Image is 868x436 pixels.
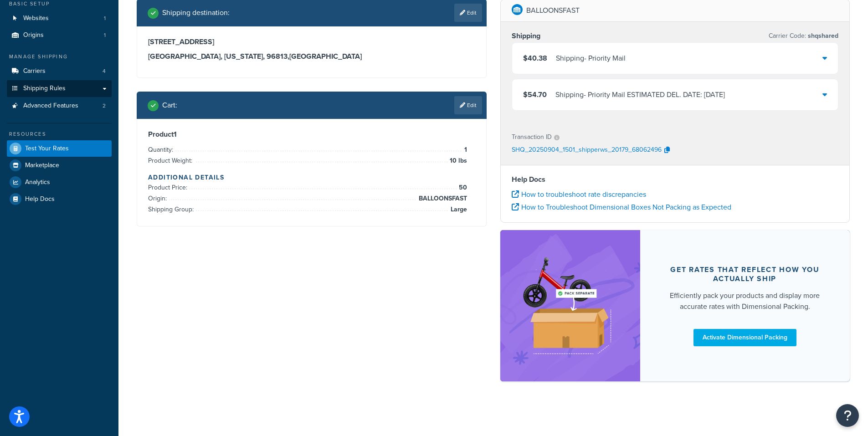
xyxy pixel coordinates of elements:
span: Origins [23,31,44,39]
span: Help Docs [25,195,55,203]
span: 50 [457,182,467,193]
h2: Cart : [162,101,177,109]
span: Quantity: [148,145,175,154]
a: Origins1 [7,27,112,44]
a: Edit [454,4,482,22]
span: Shipping Rules [23,85,66,92]
a: Websites1 [7,10,112,27]
a: Carriers4 [7,63,112,80]
span: 1 [104,31,106,39]
a: Analytics [7,174,112,190]
div: Shipping - Priority Mail ESTIMATED DEL. DATE: [DATE] [555,88,725,101]
span: Marketplace [25,162,59,169]
a: Edit [454,96,482,114]
span: 1 [104,15,106,22]
h3: Shipping [512,31,540,41]
h3: Product 1 [148,130,475,139]
a: Advanced Features2 [7,97,112,114]
span: 4 [103,67,106,75]
span: BALLOONSFAST [416,193,467,204]
button: Open Resource Center [836,404,859,427]
span: Advanced Features [23,102,78,110]
span: 1 [462,144,467,155]
span: Product Weight: [148,156,195,165]
span: Websites [23,15,49,22]
span: Product Price: [148,183,190,192]
p: Carrier Code: [769,30,838,42]
span: 2 [103,102,106,110]
a: How to troubleshoot rate discrepancies [512,189,646,200]
div: Shipping - Priority Mail [556,52,626,65]
li: Websites [7,10,112,27]
li: Advanced Features [7,97,112,114]
h4: Additional Details [148,173,475,182]
a: Test Your Rates [7,140,112,157]
h4: Help Docs [512,174,839,185]
div: Efficiently pack your products and display more accurate rates with Dimensional Packing. [662,290,828,312]
span: $40.38 [523,53,547,63]
h3: [STREET_ADDRESS] [148,37,475,46]
a: Shipping Rules [7,80,112,97]
div: Manage Shipping [7,53,112,61]
div: Get rates that reflect how you actually ship [662,265,828,283]
p: SHQ_20250904_1501_shipperws_20179_68062496 [512,144,662,157]
span: $54.70 [523,89,547,100]
span: Shipping Group: [148,205,196,214]
a: How to Troubleshoot Dimensional Boxes Not Packing as Expected [512,202,731,212]
span: Carriers [23,67,46,75]
span: Large [448,204,467,215]
li: Origins [7,27,112,44]
h2: Shipping destination : [162,9,230,17]
span: Test Your Rates [25,145,69,153]
a: Marketplace [7,157,112,174]
span: Origin: [148,194,169,203]
a: Help Docs [7,191,112,207]
li: Carriers [7,63,112,80]
a: Activate Dimensional Packing [693,329,796,346]
span: shqshared [806,31,838,41]
img: feature-image-dim-d40ad3071a2b3c8e08177464837368e35600d3c5e73b18a22c1e4bb210dc32ac.png [514,244,627,367]
span: Analytics [25,179,50,186]
h3: [GEOGRAPHIC_DATA], [US_STATE], 96813 , [GEOGRAPHIC_DATA] [148,52,475,61]
div: Resources [7,130,112,138]
p: BALLOONSFAST [526,4,580,17]
span: 10 lbs [447,155,467,166]
p: Transaction ID [512,131,552,144]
